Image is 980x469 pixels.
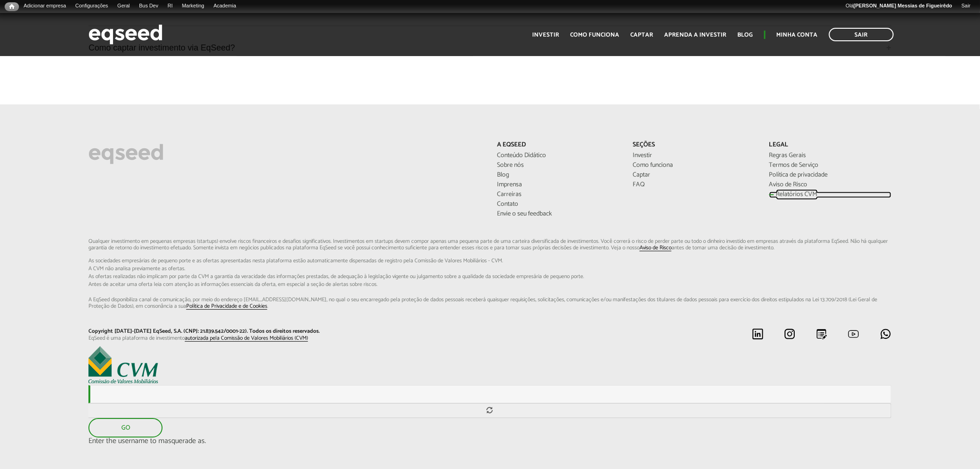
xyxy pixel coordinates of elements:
[769,182,892,188] a: Aviso de Risco
[497,152,619,159] a: Conteúdo Didático
[88,238,891,310] p: Qualquer investimento em pequenas empresas (startups) envolve riscos financeiros e desafios signi...
[854,3,952,8] strong: [PERSON_NAME] Messias de Figueirêdo
[880,328,892,340] img: whatsapp.svg
[88,258,891,264] span: As sociedades empresárias de pequeno porte e as ofertas apresentadas nesta plataforma estão aut...
[134,2,163,10] a: Bus Dev
[88,418,163,437] button: Go
[769,172,892,178] a: Política de privacidade
[640,245,672,251] a: Aviso de Risco
[113,2,134,10] a: Geral
[88,274,891,279] span: As ofertas realizadas não implicam por parte da CVM a garantia da veracidade das informações p...
[71,2,113,10] a: Configurações
[88,22,163,47] img: EqSeed
[816,328,828,340] img: blog.svg
[784,328,796,340] img: instagram.svg
[163,2,177,10] a: RI
[769,152,892,159] a: Regras Gerais
[5,2,19,11] a: Início
[665,32,727,38] a: Aprenda a investir
[769,141,892,149] p: Legal
[185,336,308,342] a: autorizada pela Comissão de Valores Mobiliários (CVM)
[88,266,891,272] span: A CVM não analisa previamente as ofertas.
[88,335,483,342] p: EqSeed é uma plataforma de investimento
[497,162,619,169] a: Sobre nós
[633,172,755,178] a: Captar
[177,2,209,10] a: Marketing
[186,304,267,310] a: Política de Privacidade e de Cookies
[497,141,619,149] p: A EqSeed
[88,282,891,287] span: Antes de aceitar uma oferta leia com atenção as informações essenciais da oferta, em especial...
[848,328,860,340] img: youtube.svg
[633,162,755,169] a: Como funciona
[497,172,619,178] a: Blog
[631,32,653,38] a: Captar
[88,328,483,335] p: Copyright [DATE]-[DATE] EqSeed, S.A. (CNPJ: 21.839.542/0001-22). Todos os direitos reservados.
[497,182,619,188] a: Imprensa
[497,191,619,198] a: Carreiras
[769,162,892,169] a: Termos de Serviço
[633,152,755,159] a: Investir
[9,3,14,10] span: Início
[209,2,241,10] a: Academia
[88,346,158,383] img: EqSeed é uma plataforma de investimento autorizada pela Comissão de Valores Mobiliários (CVM)
[88,141,163,166] img: EqSeed Logo
[633,182,755,188] a: FAQ
[633,141,755,149] p: Seções
[829,28,894,41] a: Sair
[841,2,957,10] a: Olá[PERSON_NAME] Messias de Figueirêdo
[497,211,619,217] a: Envie o seu feedback
[738,32,753,38] a: Blog
[777,32,818,38] a: Minha conta
[769,191,892,198] a: Relatórios CVM
[752,328,764,340] img: linkedin.svg
[497,201,619,208] a: Contato
[533,32,559,38] a: Investir
[571,32,620,38] a: Como funciona
[19,2,71,10] a: Adicionar empresa
[957,2,975,10] a: Sair
[88,437,891,445] div: Enter the username to masquerade as.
